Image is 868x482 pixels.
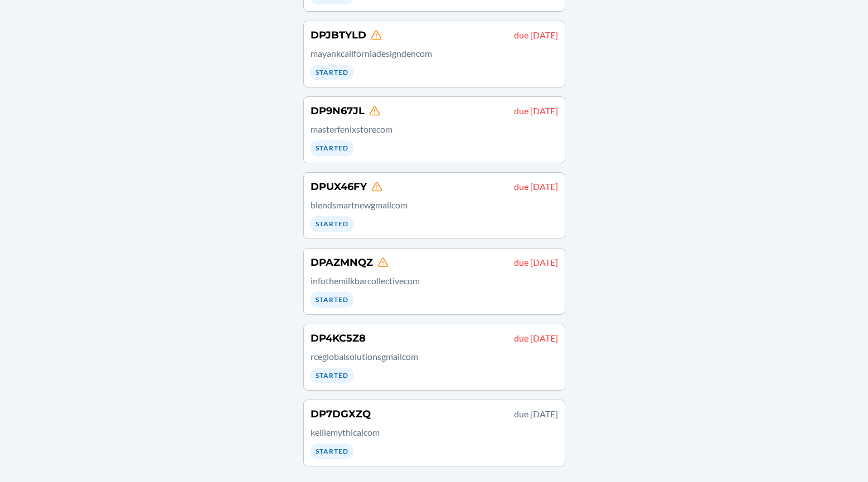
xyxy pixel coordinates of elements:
div: Started [311,292,353,308]
div: Started [311,444,353,459]
h4: DP4KC5Z8 [311,331,366,345]
p: due [DATE] [514,332,558,345]
p: rceglobalsolutionsgmailcom [311,350,558,363]
p: due [DATE] [514,407,558,421]
h4: DPAZMNQZ [311,255,373,270]
h4: DPJBTYLD [311,28,366,42]
div: Started [311,368,353,383]
div: Started [311,216,353,232]
p: kelliemythicalcom [311,426,558,439]
a: DP4KC5Z8due [DATE]rceglobalsolutionsgmailcomStarted [303,324,565,391]
p: due [DATE] [514,256,558,269]
a: DPJBTYLDdue [DATE]mayankcaliforniadesigndencomStarted [303,21,565,87]
div: Started [311,65,353,80]
p: due [DATE] [514,28,558,42]
a: DPAZMNQZdue [DATE]infothemilkbarcollectivecomStarted [303,248,565,315]
h4: DP7DGXZQ [311,407,371,421]
p: blendsmartnewgmailcom [311,198,558,212]
p: due [DATE] [514,104,558,118]
p: mayankcaliforniadesigndencom [311,47,558,60]
p: masterfenixstorecom [311,123,558,136]
p: infothemilkbarcollectivecom [311,274,558,288]
h4: DP9N67JL [311,104,365,118]
h4: DPUX46FY [311,179,367,194]
a: DP7DGXZQdue [DATE]kelliemythicalcomStarted [303,400,565,466]
div: Started [311,140,353,156]
p: due [DATE] [514,180,558,193]
a: DP9N67JLdue [DATE]masterfenixstorecomStarted [303,96,565,163]
a: DPUX46FYdue [DATE]blendsmartnewgmailcomStarted [303,172,565,239]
